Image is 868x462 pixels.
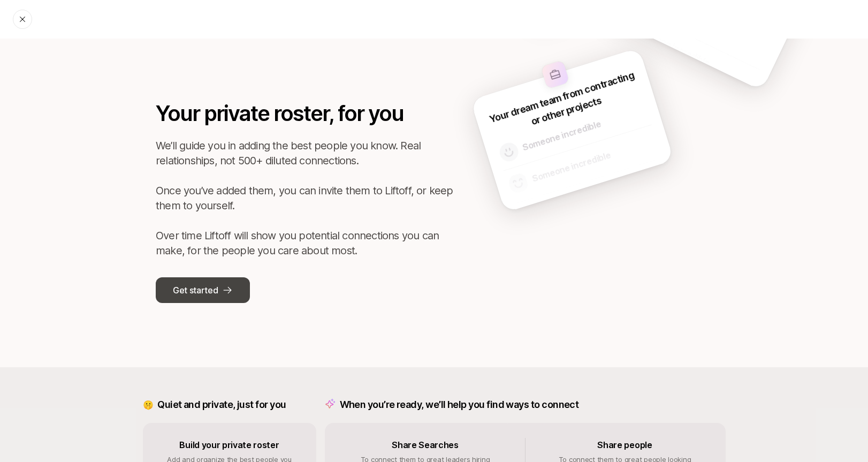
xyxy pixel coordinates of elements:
[340,397,579,412] p: When you’re ready, we’ll help you find ways to connect
[485,67,642,141] p: Your dream team from contracting or other projects
[597,438,652,452] p: Share people
[540,60,569,89] img: other-company-logo.svg
[179,438,279,452] p: Build your private roster
[156,138,455,258] p: We’ll guide you in adding the best people you know. Real relationships, not 500+ diluted connecti...
[157,397,286,412] p: Quiet and private, just for you
[173,283,218,297] p: Get started
[392,438,459,452] p: Share Searches
[143,398,154,412] p: 🤫
[156,97,455,130] p: Your private roster, for you
[156,277,250,303] button: Get started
